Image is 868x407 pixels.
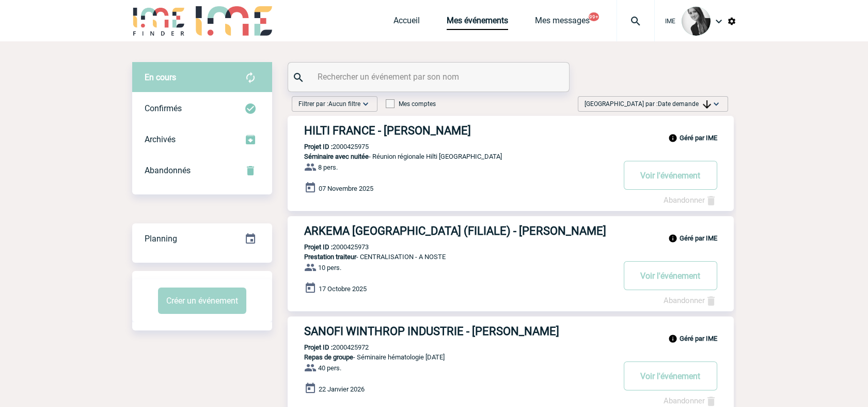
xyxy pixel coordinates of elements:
img: arrow_downward.png [703,100,711,109]
span: 8 pers. [318,163,338,171]
span: Abandonnés [145,165,191,175]
p: - Réunion régionale Hilti [GEOGRAPHIC_DATA] [288,153,614,160]
a: ARKEMA [GEOGRAPHIC_DATA] (FILIALE) - [PERSON_NAME] [288,224,734,237]
p: 2000425973 [288,243,369,251]
div: Retrouvez ici tous vos événements organisés par date et état d'avancement [132,223,272,254]
a: Abandonner [664,195,717,205]
a: Mes événements [447,16,508,30]
span: 40 pers. [318,364,341,372]
a: HILTI FRANCE - [PERSON_NAME] [288,124,734,137]
img: baseline_expand_more_white_24dp-b.png [360,99,371,109]
img: info_black_24dp.svg [668,133,677,143]
b: Géré par IME [680,335,717,342]
span: Séminaire avec nuitée [304,153,369,160]
div: Retrouvez ici tous vos événements annulés [132,155,272,186]
b: Géré par IME [680,234,717,242]
img: info_black_24dp.svg [668,234,677,243]
span: Prestation traiteur [304,253,356,261]
h3: ARKEMA [GEOGRAPHIC_DATA] (FILIALE) - [PERSON_NAME] [304,224,614,237]
span: [GEOGRAPHIC_DATA] par : [585,99,711,109]
a: Accueil [393,16,420,30]
button: Voir l'événement [624,261,717,290]
input: Rechercher un événement par son nom [315,69,545,84]
a: SANOFI WINTHROP INDUSTRIE - [PERSON_NAME] [288,325,734,338]
span: Planning [145,234,177,244]
p: - Séminaire hématologie [DATE] [288,353,614,361]
img: info_black_24dp.svg [668,334,677,343]
button: Voir l'événement [624,161,717,190]
a: Mes messages [535,16,590,30]
img: baseline_expand_more_white_24dp-b.png [711,99,721,109]
h3: HILTI FRANCE - [PERSON_NAME] [304,124,614,137]
b: Projet ID : [304,243,333,251]
p: 2000425972 [288,343,369,351]
button: 99+ [589,12,599,21]
span: Archivés [145,134,176,144]
span: Aucun filtre [328,100,360,108]
span: Confirmés [145,103,182,113]
h3: SANOFI WINTHROP INDUSTRIE - [PERSON_NAME] [304,325,614,338]
b: Géré par IME [680,134,717,142]
p: - CENTRALISATION - A NOSTE [288,253,614,261]
span: Filtrer par : [298,99,360,109]
img: 101050-0.jpg [682,7,711,36]
span: Repas de groupe [304,353,353,361]
b: Projet ID : [304,343,333,351]
span: En cours [145,72,176,82]
span: 10 pers. [318,264,341,272]
p: 2000425975 [288,143,369,150]
span: 17 Octobre 2025 [319,285,367,293]
a: Abandonner [664,396,717,405]
label: Mes comptes [386,100,436,108]
button: Créer un événement [158,288,246,314]
span: 07 Novembre 2025 [319,185,373,192]
span: 22 Janvier 2026 [319,385,365,393]
img: IME-Finder [132,6,186,36]
div: Retrouvez ici tous vos évènements avant confirmation [132,62,272,93]
b: Projet ID : [304,143,333,150]
div: Retrouvez ici tous les événements que vous avez décidé d'archiver [132,124,272,155]
span: IME [665,18,675,25]
span: Date demande [658,100,711,108]
a: Abandonner [664,296,717,305]
a: Planning [132,223,272,253]
button: Voir l'événement [624,361,717,390]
